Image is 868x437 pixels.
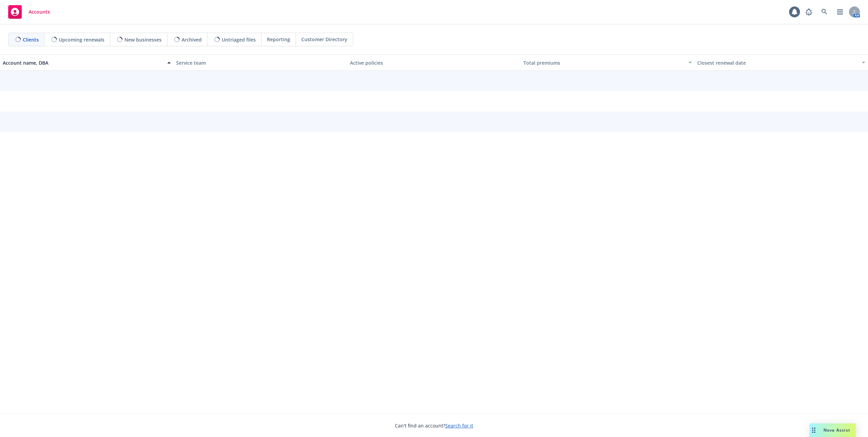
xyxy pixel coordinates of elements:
span: Clients [23,36,39,43]
div: Total premiums [523,59,684,66]
div: Account name, DBA [3,59,163,66]
button: Closest renewal date [695,54,868,71]
button: Service team [173,54,347,71]
a: Search for it [445,422,473,429]
a: Accounts [5,2,53,21]
div: Active policies [350,59,518,66]
div: Closest renewal date [697,59,858,66]
span: Accounts [29,9,50,15]
button: Nova Assist [809,423,856,437]
span: New businesses [124,36,162,43]
span: Untriaged files [222,36,256,43]
span: Customer Directory [301,36,347,43]
a: Report a Bug [802,5,816,19]
a: Switch app [833,5,847,19]
span: Upcoming renewals [59,36,104,43]
div: Drag to move [809,423,818,437]
span: Nova Assist [823,427,850,433]
span: Reporting [267,36,290,43]
span: Archived [182,36,202,43]
button: Active policies [347,54,521,71]
span: Can't find an account? [395,422,473,429]
a: Search [818,5,831,19]
div: Service team [176,59,344,66]
button: Total premiums [521,54,694,71]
